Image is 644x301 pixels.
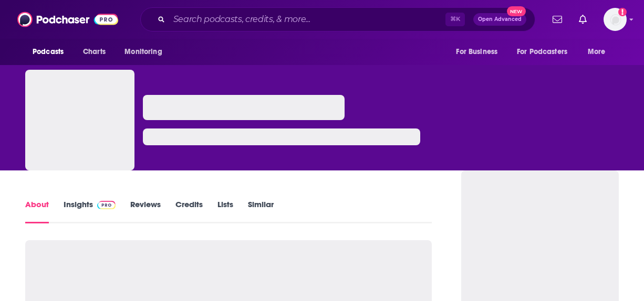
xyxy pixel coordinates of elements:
[25,199,49,223] a: About
[76,42,112,62] a: Charts
[124,45,162,59] span: Monitoring
[456,45,497,59] span: For Business
[248,199,274,223] a: Similar
[473,13,526,26] button: Open AdvancedNew
[33,45,64,59] span: Podcasts
[548,10,566,28] a: Show notifications dropdown
[445,13,465,26] span: ⌘ K
[604,8,627,31] img: User Profile
[169,11,445,28] input: Search podcasts, credits, & more...
[217,199,233,223] a: Lists
[604,8,627,31] button: Show profile menu
[117,42,175,62] button: open menu
[449,42,511,62] button: open menu
[478,17,522,22] span: Open Advanced
[507,6,526,16] span: New
[130,199,161,223] a: Reviews
[580,42,619,62] button: open menu
[17,9,118,29] img: Podchaser - Follow, Share and Rate Podcasts
[618,8,627,16] svg: Add a profile image
[83,45,106,59] span: Charts
[25,42,77,62] button: open menu
[604,8,627,31] span: Logged in as lorlinskyyorkshire
[588,45,606,59] span: More
[175,199,203,223] a: Credits
[97,201,116,209] img: Podchaser Pro
[517,45,567,59] span: For Podcasters
[575,10,591,28] a: Show notifications dropdown
[140,7,535,31] div: Search podcasts, credits, & more...
[64,199,116,223] a: InsightsPodchaser Pro
[510,42,583,62] button: open menu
